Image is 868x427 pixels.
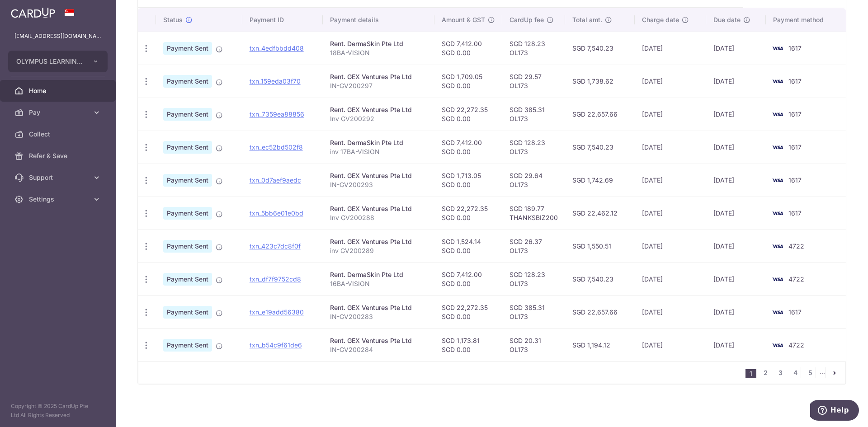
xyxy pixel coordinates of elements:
p: IN-GV200284 [330,345,428,354]
td: SGD 7,540.23 [565,131,634,164]
td: SGD 7,540.23 [565,263,634,296]
span: Total amt. [572,15,602,24]
img: Bank Card [769,274,787,285]
td: [DATE] [706,32,766,65]
img: Bank Card [769,142,787,153]
div: Rent. GEX Ventures Pte Ltd [330,237,428,246]
a: txn_159eda03f70 [250,77,301,85]
td: [DATE] [635,296,706,328]
span: Charge date [642,15,679,24]
td: [DATE] [635,164,706,197]
td: SGD 1,709.05 SGD 0.00 [434,65,502,98]
td: [DATE] [635,263,706,296]
span: 1617 [788,308,802,316]
span: 1617 [788,44,802,52]
span: Payment Sent [163,306,212,319]
div: Rent. GEX Ventures Pte Ltd [330,204,428,213]
td: SGD 20.31 OL173 [502,328,565,361]
span: Refer & Save [29,151,89,160]
button: OLYMPUS LEARNING ACADEMY PTE LTD [8,51,108,72]
td: [DATE] [635,65,706,98]
span: Amount & GST [442,15,485,24]
td: SGD 7,412.00 SGD 0.00 [434,32,502,65]
div: Rent. GEX Ventures Pte Ltd [330,72,428,81]
span: Payment Sent [163,207,212,220]
td: [DATE] [706,230,766,263]
span: 1617 [788,77,802,85]
span: Support [29,173,89,182]
div: Rent. DermaSkin Pte Ltd [330,270,428,279]
td: SGD 22,272.35 SGD 0.00 [434,197,502,230]
span: Payment Sent [163,273,212,286]
td: SGD 22,272.35 SGD 0.00 [434,98,502,131]
td: [DATE] [706,263,766,296]
p: IN-GV200297 [330,81,428,90]
p: Inv GV200288 [330,213,428,222]
a: 4 [790,367,801,378]
p: inv GV200289 [330,246,428,255]
a: 5 [805,367,816,378]
div: Rent. DermaSkin Pte Ltd [330,39,428,48]
img: Bank Card [769,76,787,87]
a: txn_423c7dc8f0f [250,242,301,250]
img: Bank Card [769,340,787,351]
td: SGD 128.23 OL173 [502,131,565,164]
span: Due date [713,15,741,24]
td: SGD 29.57 OL173 [502,65,565,98]
div: Rent. GEX Ventures Pte Ltd [330,171,428,180]
td: SGD 22,657.66 [565,98,634,131]
span: 4722 [788,242,804,250]
td: SGD 128.23 OL173 [502,32,565,65]
a: txn_4edfbbdd408 [250,44,304,52]
span: CardUp fee [509,15,544,24]
td: [DATE] [635,328,706,361]
span: Payment Sent [163,108,212,121]
td: SGD 7,412.00 SGD 0.00 [434,263,502,296]
span: 4722 [788,341,804,349]
img: Bank Card [769,109,787,120]
p: 16BA-VISION [330,279,428,288]
td: [DATE] [635,131,706,164]
td: [DATE] [635,98,706,131]
a: txn_b54c9f61de6 [250,341,302,349]
p: IN-GV200283 [330,312,428,321]
span: Payment Sent [163,339,212,352]
div: Rent. GEX Ventures Pte Ltd [330,336,428,345]
td: SGD 22,462.12 [565,197,634,230]
div: Rent. DermaSkin Pte Ltd [330,138,428,147]
a: txn_e19add56380 [250,308,304,316]
li: ... [820,367,826,378]
img: Bank Card [769,307,787,318]
iframe: Opens a widget where you can find more information [810,400,859,422]
td: SGD 1,742.69 [565,164,634,197]
td: [DATE] [706,197,766,230]
td: SGD 1,194.12 [565,328,634,361]
th: Payment method [766,8,846,32]
a: txn_0d7aef9aedc [250,176,301,184]
img: Bank Card [769,241,787,252]
span: 1617 [788,176,802,184]
span: Payment Sent [163,141,212,154]
a: txn_5bb6e01e0bd [250,209,303,217]
span: Payment Sent [163,75,212,88]
td: [DATE] [635,197,706,230]
img: Bank Card [769,208,787,219]
td: SGD 189.77 THANKSBIZ200 [502,197,565,230]
div: Rent. GEX Ventures Pte Ltd [330,105,428,114]
div: Rent. GEX Ventures Pte Ltd [330,303,428,312]
td: [DATE] [635,230,706,263]
a: 3 [775,367,786,378]
img: CardUp [11,7,55,18]
a: txn_ec52bd502f8 [250,143,303,151]
p: 18BA-VISION [330,48,428,57]
p: [EMAIL_ADDRESS][DOMAIN_NAME] [14,32,101,41]
span: Status [163,15,183,24]
span: Payment Sent [163,240,212,253]
td: [DATE] [706,164,766,197]
span: Pay [29,108,89,117]
td: SGD 22,657.66 [565,296,634,328]
img: Bank Card [769,43,787,54]
th: Payment ID [242,8,323,32]
td: SGD 7,540.23 [565,32,634,65]
td: SGD 22,272.35 SGD 0.00 [434,296,502,328]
